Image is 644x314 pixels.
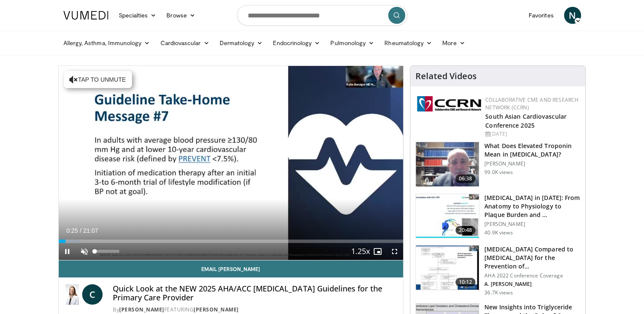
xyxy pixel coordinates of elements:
img: 7c0f9b53-1609-4588-8498-7cac8464d722.150x105_q85_crop-smart_upscale.jpg [416,245,479,290]
div: Volume Level [95,250,119,253]
a: Collaborative CME and Research Network (CCRN) [485,96,578,111]
a: Favorites [524,7,559,24]
img: Dr. Catherine P. Benziger [66,284,79,305]
a: Pulmonology [325,34,379,51]
a: 10:12 [MEDICAL_DATA] Compared to [MEDICAL_DATA] for the Prevention of… AHA 2022 Conference Covera... [415,245,580,296]
a: 20:48 [MEDICAL_DATA] in [DATE]: From Anatomy to Physiology to Plaque Burden and … [PERSON_NAME] 4... [415,194,580,239]
a: [PERSON_NAME] [119,306,164,313]
span: 0:25 [66,227,78,234]
button: Tap to unmute [64,71,132,88]
a: Allergy, Asthma, Immunology [58,34,155,51]
h3: What Does Elevated Troponin Mean in [MEDICAL_DATA]? [484,142,580,159]
img: a04ee3ba-8487-4636-b0fb-5e8d268f3737.png.150x105_q85_autocrop_double_scale_upscale_version-0.2.png [417,96,481,111]
input: Search topics, interventions [237,5,407,26]
video-js: Video Player [59,66,404,260]
h4: Quick Look at the NEW 2025 AHA/ACC [MEDICAL_DATA] Guidelines for the Primary Care Provider [113,284,396,303]
p: [PERSON_NAME] [484,221,580,228]
span: / [80,227,82,234]
a: Email [PERSON_NAME] [59,260,404,277]
button: Enable picture-in-picture mode [369,243,386,260]
button: Playback Rate [352,243,369,260]
a: C [82,284,103,305]
div: Progress Bar [59,240,404,243]
a: N [564,7,581,24]
a: Specialties [114,7,162,24]
p: 99.0K views [484,169,512,176]
h3: [MEDICAL_DATA] in [DATE]: From Anatomy to Physiology to Plaque Burden and … [484,194,580,219]
a: [PERSON_NAME] [194,306,239,313]
p: A. [PERSON_NAME] [484,281,580,288]
h3: [MEDICAL_DATA] Compared to [MEDICAL_DATA] for the Prevention of… [484,245,580,271]
p: AHA 2022 Conference Coverage [484,272,580,279]
div: By FEATURING [113,306,396,314]
p: 40.9K views [484,229,512,236]
img: 823da73b-7a00-425d-bb7f-45c8b03b10c3.150x105_q85_crop-smart_upscale.jpg [416,194,479,238]
div: [DATE] [485,130,578,138]
p: [PERSON_NAME] [484,160,580,167]
a: Browse [161,7,200,24]
button: Fullscreen [386,243,403,260]
a: Cardiovascular [155,34,214,51]
span: 21:07 [83,227,98,234]
button: Pause [59,243,76,260]
a: 06:38 What Does Elevated Troponin Mean in [MEDICAL_DATA]? [PERSON_NAME] 99.0K views [415,142,580,187]
a: Endocrinology [268,34,325,51]
button: Unmute [76,243,93,260]
img: 98daf78a-1d22-4ebe-927e-10afe95ffd94.150x105_q85_crop-smart_upscale.jpg [416,142,479,186]
a: Rheumatology [379,34,437,51]
a: South Asian Cardiovascular Conference 2025 [485,112,567,129]
p: 36.7K views [484,289,512,296]
a: More [437,34,470,51]
span: 20:48 [455,226,476,234]
img: VuMedi Logo [63,11,109,20]
span: 10:12 [455,278,476,286]
a: Dermatology [215,34,268,51]
span: 06:38 [455,174,476,183]
h4: Related Videos [415,71,477,81]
